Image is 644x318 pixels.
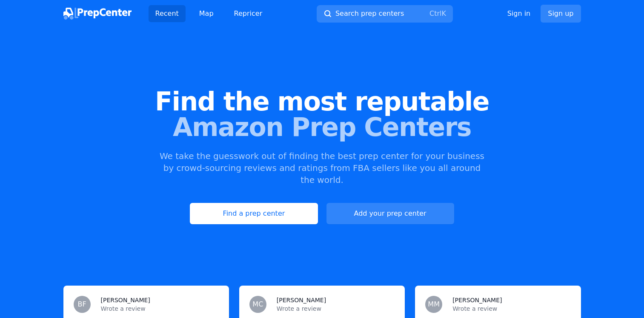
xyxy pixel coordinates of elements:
a: Add your prep center [326,203,454,224]
span: Amazon Prep Centers [14,114,630,140]
a: Sign up [541,5,581,23]
button: Search prep centersCtrlK [317,5,453,23]
span: Find the most reputable [14,89,630,114]
h3: [PERSON_NAME] [101,296,150,304]
span: Search prep centers [335,9,404,19]
span: BF [77,301,86,308]
p: We take the guesswork out of finding the best prep center for your business by crowd-sourcing rev... [159,150,486,186]
a: Find a prep center [190,203,318,224]
p: Wrote a review [452,304,570,313]
p: Wrote a review [101,304,219,313]
a: Repricer [227,5,269,22]
h3: [PERSON_NAME] [452,296,502,304]
span: MC [252,301,263,308]
a: Map [192,5,220,22]
a: Sign in [507,9,531,19]
p: Wrote a review [277,304,395,313]
span: MM [428,301,440,308]
a: Recent [149,5,186,22]
kbd: K [441,9,446,17]
h3: [PERSON_NAME] [277,296,326,304]
kbd: Ctrl [429,9,441,17]
img: PrepCenter [63,8,132,20]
